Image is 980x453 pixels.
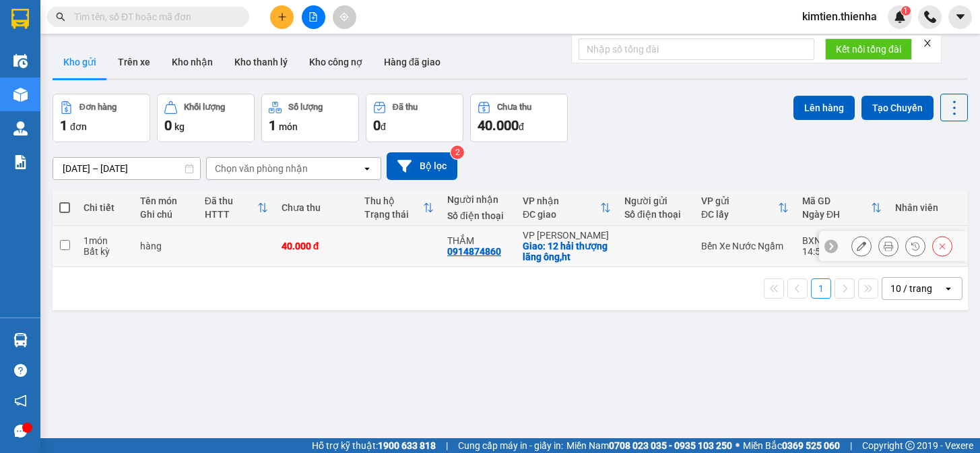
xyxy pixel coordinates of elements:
img: warehouse-icon [13,333,28,347]
div: Đã thu [205,195,257,206]
th: Toggle SortBy [358,190,440,226]
span: kg [174,121,185,132]
img: warehouse-icon [13,54,28,68]
div: Sửa đơn hàng [851,236,872,256]
div: Số điện thoại [624,209,688,220]
div: 40.000 đ [282,241,351,251]
span: search [56,12,65,22]
span: món [279,121,298,132]
div: Chi tiết [84,202,127,213]
button: Khối lượng0kg [157,94,255,142]
input: Select a date range. [53,158,200,179]
button: Đơn hàng1đơn [53,94,150,142]
div: Trạng thái [364,209,423,220]
div: Chọn văn phòng nhận [215,162,308,175]
div: Mã GD [802,195,871,206]
span: notification [14,394,27,407]
div: THẮM [447,235,509,246]
div: Chưa thu [497,102,531,112]
input: Nhập số tổng đài [579,38,814,60]
span: đơn [70,121,87,132]
span: close [923,38,932,48]
button: Hàng đã giao [373,46,451,78]
span: caret-down [954,11,967,23]
button: Kho công nợ [298,46,373,78]
span: plus [277,12,287,22]
th: Toggle SortBy [516,190,618,226]
sup: 1 [901,6,911,16]
button: Tạo Chuyến [861,96,934,120]
span: 1 [903,6,908,16]
strong: 0708 023 035 - 0935 103 250 [609,440,732,451]
button: Kho nhận [161,46,224,78]
div: Ngày ĐH [802,209,871,220]
th: Toggle SortBy [795,190,888,226]
strong: 1900 633 818 [378,440,436,451]
div: VP [PERSON_NAME] [523,230,611,241]
div: Đã thu [393,102,418,112]
img: phone-icon [924,11,936,23]
div: VP nhận [523,195,600,206]
button: 1 [811,278,831,299]
img: warehouse-icon [13,121,28,135]
th: Toggle SortBy [198,190,275,226]
span: message [14,425,27,437]
div: Nhân viên [895,202,960,213]
img: logo-vxr [11,9,29,29]
input: Tìm tên, số ĐT hoặc mã đơn [74,9,233,24]
div: VP gửi [701,195,778,206]
button: Kho thanh lý [224,46,298,78]
button: Kho gửi [53,46,107,78]
div: Số điện thoại [447,210,509,221]
span: Kết nối tổng đài [836,42,901,57]
span: 40.000 [478,117,519,133]
div: 1 món [84,235,127,246]
div: Người gửi [624,195,688,206]
button: Chưa thu40.000đ [470,94,568,142]
img: solution-icon [13,155,28,169]
span: question-circle [14,364,27,377]
div: 14:57 [DATE] [802,246,882,257]
div: Đơn hàng [79,102,117,112]
strong: 0369 525 060 [782,440,840,451]
div: Bến Xe Nước Ngầm [701,241,789,251]
button: Lên hàng [793,96,855,120]
div: HTTT [205,209,257,220]
img: icon-new-feature [894,11,906,23]
span: Hỗ trợ kỹ thuật: [312,438,436,453]
div: BXNN1508250086 [802,235,882,246]
span: 0 [373,117,381,133]
span: copyright [905,441,915,450]
div: Chưa thu [282,202,351,213]
div: Người nhận [447,194,509,205]
span: kimtien.thienha [791,8,888,25]
div: Giao: 12 hải thượng lãng ông,ht [523,241,611,262]
span: 0 [164,117,172,133]
span: Miền Bắc [743,438,840,453]
button: file-add [302,5,325,29]
th: Toggle SortBy [694,190,795,226]
div: Thu hộ [364,195,423,206]
span: Cung cấp máy in - giấy in: [458,438,563,453]
span: đ [381,121,386,132]
button: Trên xe [107,46,161,78]
div: Số lượng [288,102,323,112]
div: 0914874860 [447,246,501,257]
button: Đã thu0đ [366,94,463,142]
div: Tên món [140,195,191,206]
span: 1 [269,117,276,133]
div: ĐC giao [523,209,600,220]
span: Miền Nam [566,438,732,453]
sup: 2 [451,146,464,159]
span: file-add [308,12,318,22]
div: Khối lượng [184,102,225,112]
div: Bất kỳ [84,246,127,257]
span: ⚪️ [736,443,740,448]
div: Ghi chú [140,209,191,220]
button: Bộ lọc [387,152,457,180]
div: ĐC lấy [701,209,778,220]
div: 10 / trang [890,282,932,295]
button: Kết nối tổng đài [825,38,912,60]
button: Số lượng1món [261,94,359,142]
span: | [446,438,448,453]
